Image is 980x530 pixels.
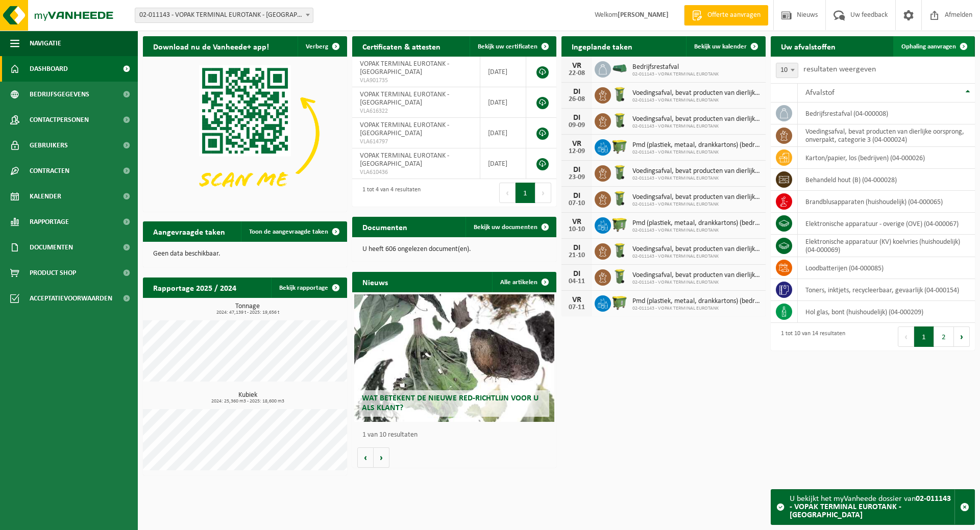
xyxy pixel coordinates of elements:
[30,184,61,209] span: Kalender
[567,62,587,70] div: VR
[30,133,68,158] span: Gebruikers
[480,148,526,179] td: [DATE]
[474,224,537,231] span: Bekijk uw documenten
[934,326,954,347] button: 2
[567,304,587,311] div: 07-11
[567,114,587,122] div: DI
[798,124,975,147] td: voedingsafval, bevat producten van dierlijke oorsprong, onverpakt, categorie 3 (04-000024)
[611,164,628,181] img: WB-0140-HPE-GN-50
[360,168,472,176] span: VLA610436
[135,8,313,22] span: 02-011143 - VOPAK TERMINAL EUROTANK - ANTWERPEN
[352,272,398,292] h2: Nieuws
[535,183,551,203] button: Next
[465,217,555,237] a: Bekijk uw documenten
[480,57,526,87] td: [DATE]
[360,152,449,168] span: VOPAK TERMINAL EUROTANK - [GEOGRAPHIC_DATA]
[360,107,472,115] span: VLA616322
[567,200,587,207] div: 07-10
[148,399,347,404] span: 2024: 25,360 m3 - 2025: 18,600 m3
[249,229,328,235] span: Toon de aangevraagde taken
[153,250,337,258] p: Geen data beschikbaar.
[30,286,112,311] span: Acceptatievoorwaarden
[357,182,421,204] div: 1 tot 4 van 4 resultaten
[30,56,68,82] span: Dashboard
[360,121,449,137] span: VOPAK TERMINAL EUROTANK - [GEOGRAPHIC_DATA]
[567,252,587,259] div: 21-10
[611,268,628,285] img: WB-0140-HPE-GN-50
[135,8,313,23] span: 02-011143 - VOPAK TERMINAL EUROTANK - ANTWERPEN
[298,36,346,57] button: Verberg
[480,118,526,148] td: [DATE]
[632,297,761,306] span: Pmd (plastiek, metaal, drankkartons) (bedrijven)
[360,138,472,146] span: VLA614797
[694,43,747,50] span: Bekijk uw kalender
[148,303,347,315] h3: Tonnage
[567,226,587,233] div: 10-10
[143,277,247,297] h2: Rapportage 2025 / 2024
[30,31,61,56] span: Navigatie
[798,103,975,124] td: bedrijfsrestafval (04-000008)
[611,138,628,155] img: WB-1100-HPE-GN-50
[684,5,768,26] a: Offerte aanvragen
[632,167,761,175] span: Voedingsafval, bevat producten van dierlijke oorsprong, onverpakt, categorie 3
[632,123,761,130] span: 02-011143 - VOPAK TERMINAL EUROTANK
[798,169,975,191] td: behandeld hout (B) (04-000028)
[632,306,761,312] span: 02-011143 - VOPAK TERMINAL EUROTANK
[632,228,761,234] span: 02-011143 - VOPAK TERMINAL EUROTANK
[30,82,89,107] span: Bedrijfsgegevens
[362,432,551,439] p: 1 van 10 resultaten
[805,89,835,97] span: Afvalstof
[632,89,761,97] span: Voedingsafval, bevat producten van dierlijke oorsprong, onverpakt, categorie 3
[360,91,449,107] span: VOPAK TERMINAL EUROTANK - [GEOGRAPHIC_DATA]
[776,63,798,78] span: 10
[470,36,555,57] a: Bekijk uw certificaten
[567,244,587,252] div: DI
[30,260,76,286] span: Product Shop
[632,149,761,156] span: 02-011143 - VOPAK TERMINAL EUROTANK
[632,71,719,78] span: 02-011143 - VOPAK TERMINAL EUROTANK
[914,326,934,347] button: 1
[798,191,975,213] td: brandblusapparaten (huishoudelijk) (04-000065)
[798,279,975,301] td: toners, inktjets, recycleerbaar, gevaarlijk (04-000154)
[686,36,765,57] a: Bekijk uw kalender
[632,63,719,71] span: Bedrijfsrestafval
[954,326,970,347] button: Next
[632,271,761,280] span: Voedingsafval, bevat producten van dierlijke oorsprong, onverpakt, categorie 3
[618,11,669,19] strong: [PERSON_NAME]
[632,115,761,123] span: Voedingsafval, bevat producten van dierlijke oorsprong, onverpakt, categorie 3
[632,280,761,286] span: 02-011143 - VOPAK TERMINAL EUROTANK
[705,10,763,20] span: Offerte aanvragen
[798,235,975,257] td: elektronische apparatuur (KV) koelvries (huishoudelijk) (04-000069)
[360,77,472,85] span: VLA901735
[611,112,628,129] img: WB-0140-HPE-GN-50
[30,107,89,133] span: Contactpersonen
[798,257,975,279] td: loodbatterijen (04-000085)
[798,147,975,169] td: karton/papier, los (bedrijven) (04-000026)
[567,148,587,155] div: 12-09
[352,36,451,56] h2: Certificaten & attesten
[632,219,761,228] span: Pmd (plastiek, metaal, drankkartons) (bedrijven)
[567,96,587,103] div: 26-08
[632,193,761,201] span: Voedingsafval, bevat producten van dierlijke oorsprong, onverpakt, categorie 3
[632,141,761,149] span: Pmd (plastiek, metaal, drankkartons) (bedrijven)
[790,495,951,519] strong: 02-011143 - VOPAK TERMINAL EUROTANK - [GEOGRAPHIC_DATA]
[360,60,449,76] span: VOPAK TERMINAL EUROTANK - [GEOGRAPHIC_DATA]
[611,86,628,103] img: WB-0140-HPE-GN-50
[632,254,761,260] span: 02-011143 - VOPAK TERMINAL EUROTANK
[561,36,643,56] h2: Ingeplande taken
[611,294,628,311] img: WB-1100-HPE-GN-50
[776,63,798,78] span: 10
[567,278,587,285] div: 04-11
[143,221,235,241] h2: Aangevraagde taken
[30,209,69,235] span: Rapportage
[492,272,555,292] a: Alle artikelen
[30,235,73,260] span: Documenten
[798,301,975,323] td: hol glas, bont (huishoudelijk) (04-000209)
[354,294,554,422] a: Wat betekent de nieuwe RED-richtlijn voor u als klant?
[567,166,587,174] div: DI
[567,296,587,304] div: VR
[632,97,761,104] span: 02-011143 - VOPAK TERMINAL EUROTANK
[352,217,418,237] h2: Documenten
[611,64,628,73] img: HK-XK-22-GN-00
[893,36,974,57] a: Ophaling aanvragen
